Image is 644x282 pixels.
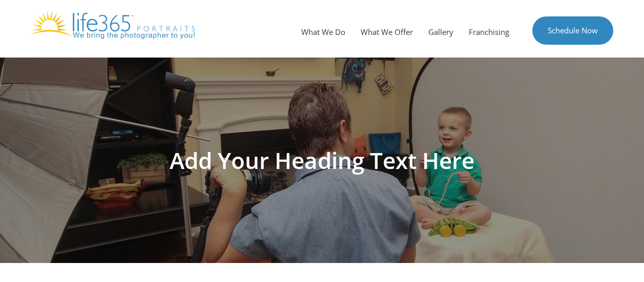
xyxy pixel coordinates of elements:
a: What We Do [294,16,353,47]
img: Life365 [31,10,195,39]
a: Franchising [461,16,517,47]
a: Gallery [421,16,461,47]
a: Schedule Now [532,16,613,45]
a: What We Offer [353,16,421,47]
h1: Add Your Heading Text Here [35,149,609,172]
